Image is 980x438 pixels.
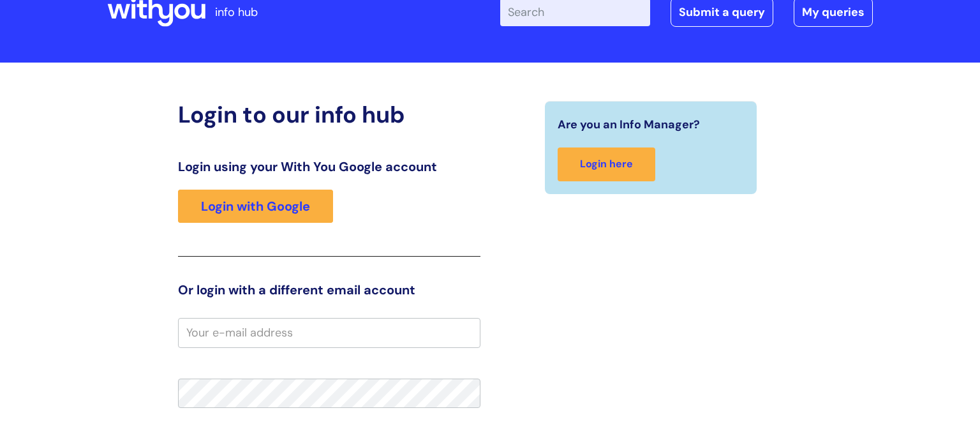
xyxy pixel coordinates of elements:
[178,101,480,128] h2: Login to our info hub
[178,190,333,223] a: Login with Google
[178,318,480,347] input: Your e-mail address
[215,2,258,22] p: info hub
[178,282,480,298] h3: Or login with a different email account
[178,159,480,174] h3: Login using your With You Google account
[558,147,655,181] a: Login here
[558,114,700,135] span: Are you an Info Manager?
